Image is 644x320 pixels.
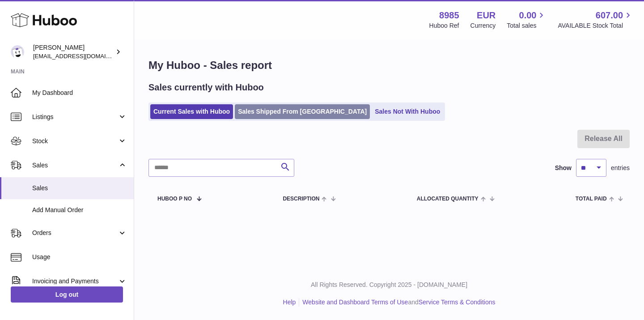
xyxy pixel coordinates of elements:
[555,164,572,172] label: Show
[576,196,607,202] span: Total paid
[283,299,296,306] a: Help
[32,277,118,286] span: Invoicing and Payments
[32,184,127,192] span: Sales
[32,89,127,97] span: My Dashboard
[372,104,443,119] a: Sales Not With Huboo
[439,9,459,21] strong: 8985
[33,43,114,60] div: [PERSON_NAME]
[558,21,633,30] span: AVAILABLE Stock Total
[32,253,127,261] span: Usage
[419,299,496,306] a: Service Terms & Conditions
[148,58,630,73] h1: My Huboo - Sales report
[157,196,192,202] span: Huboo P no
[417,196,479,202] span: ALLOCATED Quantity
[148,81,264,94] h2: Sales currently with Huboo
[235,104,370,119] a: Sales Shipped From [GEOGRAPHIC_DATA]
[32,113,118,121] span: Listings
[470,21,496,30] div: Currency
[477,9,496,21] strong: EUR
[150,104,233,119] a: Current Sales with Huboo
[299,298,495,307] li: and
[507,9,547,30] a: 0.00 Total sales
[507,21,547,30] span: Total sales
[596,9,623,21] span: 607.00
[11,45,24,59] img: info@dehaanlifestyle.nl
[32,206,127,214] span: Add Manual Order
[32,161,118,170] span: Sales
[11,286,123,303] a: Log out
[429,21,459,30] div: Huboo Ref
[141,281,637,289] p: All Rights Reserved. Copyright 2025 - [DOMAIN_NAME]
[302,299,408,306] a: Website and Dashboard Terms of Use
[519,9,537,21] span: 0.00
[32,229,118,237] span: Orders
[611,164,630,172] span: entries
[33,52,131,60] span: [EMAIL_ADDRESS][DOMAIN_NAME]
[283,196,319,202] span: Description
[558,9,633,30] a: 607.00 AVAILABLE Stock Total
[32,137,118,145] span: Stock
